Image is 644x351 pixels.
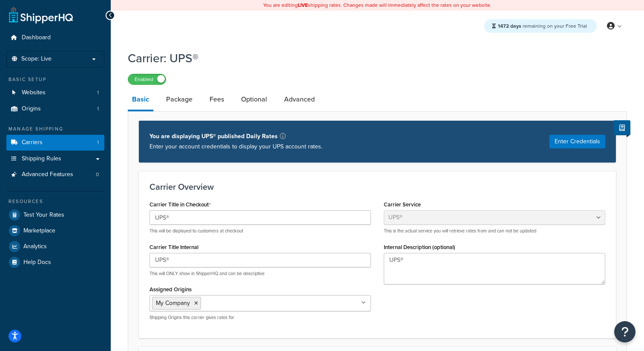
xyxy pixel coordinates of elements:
[613,120,630,135] button: Show Help Docs
[6,85,104,101] a: Websites1
[21,55,52,63] span: Scope: Live
[97,139,99,146] span: 1
[128,89,153,111] a: Basic
[6,30,104,46] a: Dashboard
[22,171,73,178] span: Advanced Features
[384,228,605,234] p: This is the actual service you will retrieve rates from and can not be updated
[6,223,104,238] a: Marketplace
[6,167,104,183] li: Advanced Features
[23,227,55,235] span: Marketplace
[6,255,104,270] a: Help Docs
[6,135,104,151] li: Carriers
[149,270,371,277] p: This will ONLY show in ShipperHQ and can be descriptive
[149,201,211,208] label: Carrier Title in Checkout
[6,135,104,151] a: Carriers1
[384,244,455,250] label: Internal Description (optional)
[22,139,43,146] span: Carriers
[6,239,104,254] a: Analytics
[6,125,104,133] div: Manage Shipping
[384,253,605,284] textarea: UPS®
[237,89,271,110] a: Optional
[97,105,99,113] span: 1
[6,101,104,117] li: Origins
[149,286,192,293] label: Assigned Origins
[6,198,104,205] div: Resources
[162,89,197,110] a: Package
[96,171,99,178] span: 0
[128,74,166,84] label: Enabled
[6,151,104,167] a: Shipping Rules
[22,105,41,113] span: Origins
[149,182,605,191] h3: Carrier Overview
[22,155,61,162] span: Shipping Rules
[384,201,421,208] label: Carrier Service
[156,299,190,307] span: My Company
[298,1,308,9] b: LIVE
[498,22,521,30] strong: 1472 days
[6,85,104,101] li: Websites
[614,321,635,342] button: Open Resource Center
[149,314,371,321] p: Shipping Origins this carrier gives rates for
[128,50,616,67] h1: Carrier: UPS®
[280,89,319,110] a: Advanced
[549,135,605,148] button: Enter Credentials
[149,244,198,250] label: Carrier Title Internal
[97,89,99,96] span: 1
[6,207,104,223] a: Test Your Rates
[498,22,587,30] span: remaining on your Free Trial
[149,142,322,152] p: Enter your account credentials to display your UPS account rates.
[22,89,46,96] span: Websites
[23,243,47,250] span: Analytics
[23,212,64,219] span: Test Your Rates
[6,76,104,83] div: Basic Setup
[6,167,104,183] a: Advanced Features0
[149,228,371,234] p: This will be displayed to customers at checkout
[205,89,228,110] a: Fees
[149,131,322,142] p: You are displaying UPS® published Daily Rates
[23,259,51,266] span: Help Docs
[6,101,104,117] a: Origins1
[22,34,51,41] span: Dashboard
